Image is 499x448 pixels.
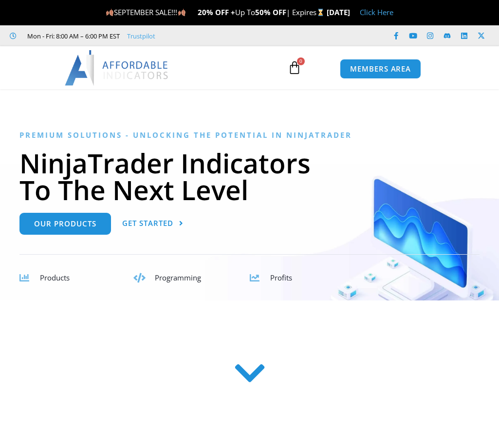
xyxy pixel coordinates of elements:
[178,9,185,16] img: 🍂
[19,213,111,235] a: Our Products
[327,7,350,17] strong: [DATE]
[340,59,421,79] a: MEMBERS AREA
[106,9,113,16] img: 🍂
[350,65,411,73] span: MEMBERS AREA
[122,213,184,235] a: Get Started
[40,273,70,282] span: Products
[297,57,305,65] span: 0
[198,7,235,17] strong: 20% OFF +
[25,30,120,42] span: Mon - Fri: 8:00 AM – 6:00 PM EST
[34,220,96,227] span: Our Products
[155,273,201,282] span: Programming
[270,273,292,282] span: Profits
[255,7,286,17] strong: 50% OFF
[317,9,324,16] img: ⌛
[127,30,155,42] a: Trustpilot
[273,54,316,82] a: 0
[122,220,173,227] span: Get Started
[19,131,480,140] h6: Premium Solutions - Unlocking the Potential in NinjaTrader
[19,149,480,203] h1: NinjaTrader Indicators To The Next Level
[106,7,326,17] span: SEPTEMBER SALE!!! Up To | Expires
[360,7,393,17] a: Click Here
[65,50,169,85] img: LogoAI | Affordable Indicators – NinjaTrader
